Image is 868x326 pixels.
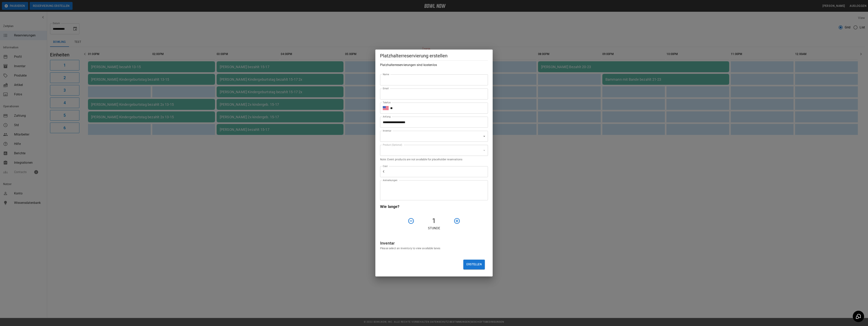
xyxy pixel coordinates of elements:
h4: 1 [416,217,452,225]
input: Choose date, selected date is Sep 17, 2025 [380,117,485,128]
p: Note: Event products are not available for placeholder reservations [380,157,488,161]
p: Stunde [380,226,488,231]
p: € [383,169,385,174]
div: ​ [380,145,488,156]
label: Telefon [383,101,391,104]
p: Please select an inventory to view available lanes [380,246,488,250]
h5: Platzhalterreservierung erstellen [380,53,488,59]
h6: Wie lange? [380,203,488,210]
button: Select country [383,105,389,111]
h6: Inventar [380,240,488,246]
button: Erstellen [463,260,485,269]
div: ​ [380,131,488,142]
label: Anfang [383,115,391,118]
h6: Platzhalterreservierungen sind kostenlos [380,62,488,68]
